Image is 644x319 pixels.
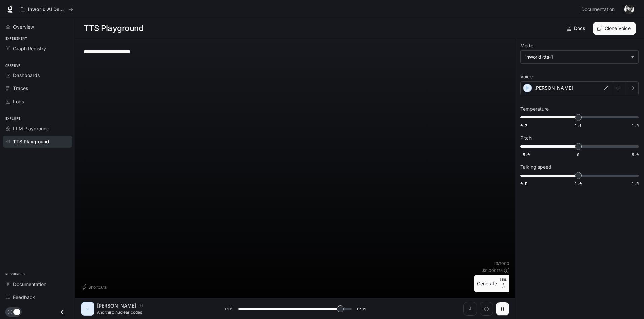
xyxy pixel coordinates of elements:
[13,23,34,30] span: Overview
[520,74,533,79] p: Voice
[13,138,49,145] span: TTS Playground
[632,152,639,157] span: 5.0
[520,181,527,186] span: 0.5
[493,261,509,266] p: 23 / 1000
[18,3,76,16] button: All workspaces
[521,51,638,63] div: inworld-tts-1
[520,123,527,128] span: 0.7
[13,308,20,315] span: Dark mode toggle
[577,152,579,157] span: 0
[13,45,46,52] span: Graph Registry
[28,7,66,12] p: Inworld AI Demos
[3,43,72,54] a: Graph Registry
[55,305,70,319] button: Close drawer
[534,85,573,91] p: [PERSON_NAME]
[575,123,582,128] span: 1.1
[520,136,532,140] p: Pitch
[474,275,509,292] button: GenerateCTRL +⏎
[13,98,24,105] span: Logs
[81,282,109,292] button: Shortcuts
[632,123,639,128] span: 1.5
[13,85,28,92] span: Traces
[3,123,72,134] a: LLM Playground
[622,3,636,16] button: User avatar
[480,302,493,316] button: Inspect
[84,22,143,35] h1: TTS Playground
[13,125,50,132] span: LLM Playground
[500,277,507,290] p: ⏎
[565,22,588,35] a: Docs
[3,21,72,33] a: Overview
[500,277,507,286] p: CTRL +
[13,281,46,288] span: Documentation
[579,3,620,16] a: Documentation
[575,181,582,186] span: 1.0
[3,136,72,148] a: TTS Playground
[520,107,549,111] p: Temperature
[593,22,636,35] button: Clone Voice
[97,302,136,309] p: [PERSON_NAME]
[520,152,530,157] span: -5.0
[3,69,72,81] a: Dashboards
[3,291,72,303] a: Feedback
[463,302,477,316] button: Download audio
[520,43,534,48] p: Model
[82,303,93,314] div: J
[13,72,40,79] span: Dashboards
[136,304,146,308] button: Copy Voice ID
[3,278,72,290] a: Documentation
[3,82,72,94] a: Traces
[525,54,627,60] div: inworld-tts-1
[3,96,72,107] a: Logs
[624,5,634,14] img: User avatar
[482,268,503,273] p: $ 0.000115
[224,305,233,312] span: 0:01
[357,305,366,312] span: 0:01
[13,294,35,301] span: Feedback
[632,181,639,186] span: 1.5
[520,165,551,169] p: Talking speed
[97,309,207,315] p: And third nuclear codes
[581,5,615,14] span: Documentation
